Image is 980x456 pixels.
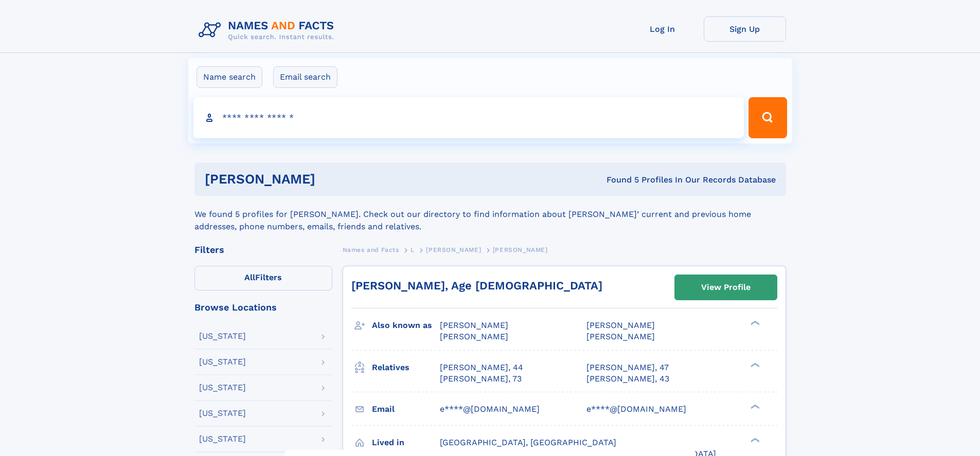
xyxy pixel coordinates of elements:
[440,332,508,341] span: [PERSON_NAME]
[194,16,343,44] img: Logo Names and Facts
[749,97,787,138] button: Search Button
[205,173,461,186] h1: [PERSON_NAME]
[194,266,332,290] label: Filters
[440,373,522,385] a: [PERSON_NAME], 73
[197,66,262,88] label: Name search
[493,246,548,253] span: [PERSON_NAME]
[199,358,246,366] div: [US_STATE]
[704,16,786,42] a: Sign Up
[426,243,481,256] a: [PERSON_NAME]
[199,332,246,340] div: [US_STATE]
[273,66,337,88] label: Email search
[372,317,440,334] h3: Also known as
[586,362,669,373] a: [PERSON_NAME], 47
[244,272,255,282] span: All
[199,409,246,417] div: [US_STATE]
[748,436,760,443] div: ❯
[461,174,776,186] div: Found 5 Profiles In Our Records Database
[411,246,415,253] span: L
[372,400,440,418] h3: Email
[748,320,760,326] div: ❯
[372,434,440,451] h3: Lived in
[193,97,744,138] input: search input
[440,320,508,330] span: [PERSON_NAME]
[701,276,751,299] div: View Profile
[675,275,777,300] a: View Profile
[586,332,655,341] span: [PERSON_NAME]
[351,279,602,292] a: [PERSON_NAME], Age [DEMOGRAPHIC_DATA]
[440,362,523,373] a: [PERSON_NAME], 44
[194,303,332,312] div: Browse Locations
[440,437,616,447] span: [GEOGRAPHIC_DATA], [GEOGRAPHIC_DATA]
[194,196,786,233] div: We found 5 profiles for [PERSON_NAME]. Check out our directory to find information about [PERSON_...
[748,361,760,368] div: ❯
[372,359,440,376] h3: Relatives
[343,243,399,256] a: Names and Facts
[411,243,415,256] a: L
[621,16,704,42] a: Log In
[426,246,481,253] span: [PERSON_NAME]
[194,245,332,254] div: Filters
[199,384,246,392] div: [US_STATE]
[586,373,669,385] a: [PERSON_NAME], 43
[586,320,655,330] span: [PERSON_NAME]
[199,435,246,443] div: [US_STATE]
[748,403,760,410] div: ❯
